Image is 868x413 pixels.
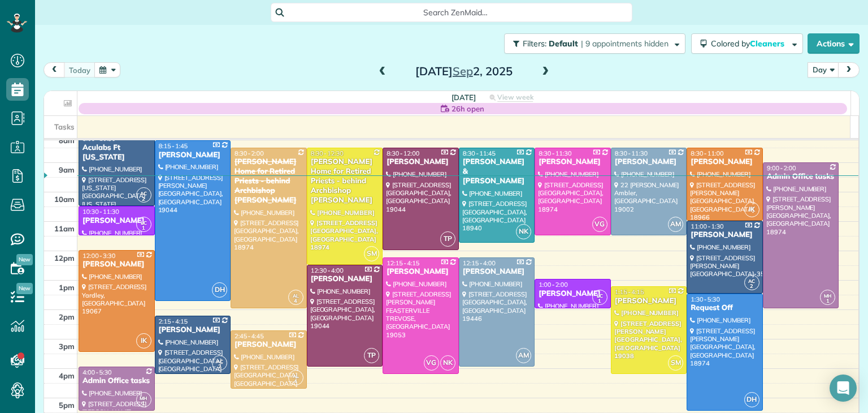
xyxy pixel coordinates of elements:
span: VG [592,217,607,232]
div: [PERSON_NAME] [386,267,455,277]
div: [PERSON_NAME] Home for Retired Priests - behind Archbishop [PERSON_NAME] [234,157,303,205]
span: DH [212,282,227,298]
span: VG [424,355,439,371]
button: Filters: Default | 9 appointments hidden [504,33,685,54]
span: 8:30 - 11:45 [463,149,496,157]
span: LC [141,220,147,226]
div: [PERSON_NAME] [690,230,759,240]
span: 8:30 - 11:00 [691,149,723,157]
span: 9am [59,165,75,174]
span: 2:15 - 4:15 [159,317,188,325]
span: 5pm [59,401,75,410]
div: Aculabs Ft [US_STATE] [82,143,151,162]
span: 8:30 - 11:30 [539,149,571,157]
div: [PERSON_NAME] [310,274,380,284]
h2: [DATE] 2, 2025 [393,65,535,78]
div: [PERSON_NAME] [82,260,151,269]
span: 2pm [59,312,75,321]
span: AM [668,217,683,232]
span: New [16,254,33,265]
span: 10am [54,195,75,204]
span: AC [748,278,755,284]
button: Day [808,62,839,78]
span: 4:00 - 5:30 [83,368,112,376]
span: IK [744,202,759,217]
span: Default [549,38,579,49]
span: 8:15 - 1:45 [159,142,188,150]
small: 2 [745,281,759,292]
div: Request Off [690,303,759,313]
span: AM [516,348,531,363]
button: next [838,62,860,78]
small: 1 [137,398,151,409]
span: AC [140,190,147,196]
div: Open Intercom Messenger [830,375,857,402]
div: [PERSON_NAME] [234,340,303,350]
span: | 9 appointments hidden [581,38,669,49]
small: 2 [212,362,227,372]
span: 8:30 - 2:00 [235,149,264,157]
span: AL [293,292,299,299]
div: [PERSON_NAME] [158,150,228,160]
div: [PERSON_NAME] & [PERSON_NAME] [462,157,532,186]
span: 12:15 - 4:00 [463,259,496,267]
small: 1 [821,296,835,307]
div: Admin Office tasks [82,376,151,386]
span: 12:30 - 4:00 [311,266,344,274]
div: [PERSON_NAME] Home for Retired Priests - behind Archbishop [PERSON_NAME] [310,157,380,205]
span: 2:45 - 4:45 [235,332,264,340]
span: 1:30 - 5:30 [691,295,720,303]
span: Colored by [711,38,788,49]
span: 12:15 - 4:15 [387,259,419,267]
span: Tasks [54,122,75,131]
span: Sep [453,64,473,78]
span: SM [364,246,379,261]
small: 1 [593,296,607,307]
span: 9:00 - 2:00 [767,164,796,172]
span: DH [744,392,759,407]
span: 26h open [452,103,484,114]
button: Colored byCleaners [691,33,803,54]
div: [PERSON_NAME] [82,216,151,226]
small: 1 [137,223,151,234]
div: [PERSON_NAME] [158,325,228,335]
div: [PERSON_NAME] [538,289,607,299]
small: 4 [289,296,303,307]
span: NK [516,224,531,239]
span: TP [440,231,455,247]
span: [DATE] [452,93,476,102]
span: AC [216,358,223,364]
span: Cleaners [750,38,786,49]
span: MH [824,292,832,299]
span: 4pm [59,371,75,380]
button: Actions [808,33,860,54]
span: NK [440,355,455,371]
small: 4 [289,376,303,387]
div: [PERSON_NAME] [614,157,684,167]
span: 12:00 - 3:30 [83,252,115,260]
span: 12pm [54,253,75,263]
span: LC [597,292,603,299]
span: 8:30 - 12:30 [311,149,344,157]
div: [PERSON_NAME] [614,296,684,306]
span: 11:00 - 1:30 [691,222,723,230]
span: TP [364,348,379,363]
div: [PERSON_NAME] [462,267,532,277]
span: 8am [59,136,75,145]
span: AL [293,373,299,379]
div: [PERSON_NAME] [538,157,607,167]
div: Admin Office tasks [766,172,836,182]
span: 3pm [59,342,75,351]
span: Filters: [523,38,546,49]
div: [PERSON_NAME] [690,157,759,167]
span: 11am [54,224,75,233]
span: MH [140,395,147,401]
small: 2 [137,194,151,205]
div: [PERSON_NAME] [386,157,455,167]
span: New [16,283,33,294]
span: 1:15 - 4:15 [615,288,644,296]
button: today [64,62,96,78]
button: prev [44,62,65,78]
span: View week [497,93,533,102]
a: Filters: Default | 9 appointments hidden [498,33,685,54]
